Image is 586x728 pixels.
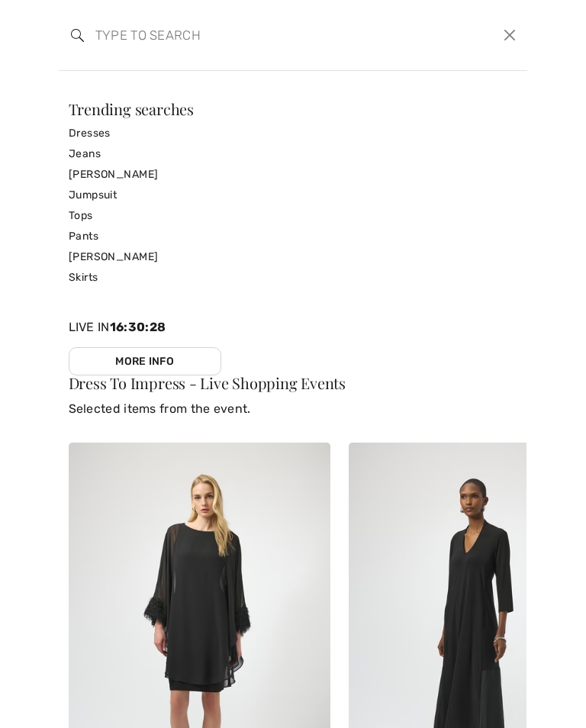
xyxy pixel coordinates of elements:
span: 16:30:28 [110,320,166,334]
div: Trending searches [69,101,518,117]
a: Dresses [69,123,518,143]
a: Jeans [69,143,518,164]
input: TYPE TO SEARCH [84,12,405,58]
img: search the website [71,29,84,42]
p: Selected items from the event. [69,400,518,418]
div: Live In [69,318,221,375]
button: Close [499,24,521,47]
a: Pants [69,226,518,246]
a: More Info [69,347,221,375]
span: Dress To Impress - Live Shopping Events [69,372,346,393]
a: [PERSON_NAME] [69,246,518,267]
a: Jumpsuit [69,185,518,205]
a: Skirts [69,267,518,288]
a: Tops [69,205,518,226]
a: [PERSON_NAME] [69,164,518,185]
